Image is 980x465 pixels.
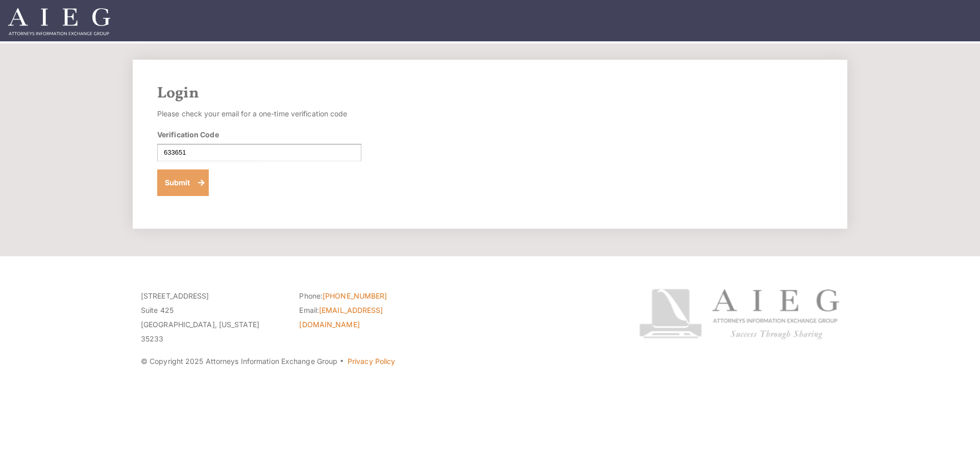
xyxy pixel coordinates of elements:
p: © Copyright 2025 Attorneys Information Exchange Group [141,354,601,369]
label: Verification Code [157,129,219,140]
p: [STREET_ADDRESS] Suite 425 [GEOGRAPHIC_DATA], [US_STATE] 35233 [141,289,284,346]
a: [EMAIL_ADDRESS][DOMAIN_NAME] [299,306,383,329]
a: Privacy Policy [348,357,395,365]
span: · [339,361,344,366]
a: [PHONE_NUMBER] [323,291,387,300]
button: Submit [157,169,209,196]
p: Please check your email for a one-time verification code [157,107,361,121]
img: Attorneys Information Exchange Group logo [639,289,839,339]
li: Email: [299,303,442,332]
li: Phone: [299,289,442,303]
h2: Login [157,84,823,103]
img: Attorneys Information Exchange Group [8,8,110,35]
